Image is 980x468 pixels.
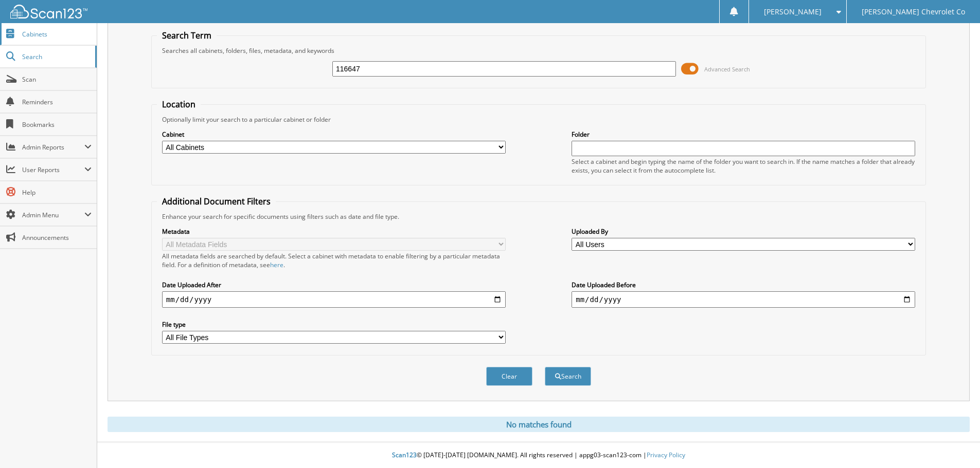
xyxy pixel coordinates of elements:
[929,419,980,468] iframe: Chat Widget
[22,120,92,129] span: Bookmarks
[157,196,276,207] legend: Additional Document Filters
[22,143,84,152] span: Admin Reports
[572,130,915,139] label: Folder
[392,451,417,459] span: Scan123
[572,157,915,175] div: Select a cabinet and begin typing the name of the folder you want to search in. If the name match...
[862,9,965,15] span: [PERSON_NAME] Chevrolet Co
[270,260,283,269] a: here
[97,443,980,468] div: © [DATE]-[DATE] [DOMAIN_NAME]. All rights reserved | appg03-scan123-com |
[162,130,506,139] label: Cabinet
[486,367,532,386] button: Clear
[162,280,506,289] label: Date Uploaded After
[162,291,506,308] input: start
[157,99,201,110] legend: Location
[647,451,685,459] a: Privacy Policy
[22,233,92,242] span: Announcements
[162,320,506,329] label: File type
[545,367,591,386] button: Search
[22,98,92,106] span: Reminders
[22,165,84,174] span: User Reports
[572,291,915,308] input: end
[162,227,506,236] label: Metadata
[157,212,920,221] div: Enhance your search for specific documents using filters such as date and file type.
[764,9,822,15] span: [PERSON_NAME]
[108,417,970,432] div: No matches found
[157,46,920,55] div: Searches all cabinets, folders, files, metadata, and keywords
[10,5,87,18] img: scan123-logo-white.svg
[162,252,506,269] div: All metadata fields are searched by default. Select a cabinet with metadata to enable filtering b...
[22,52,90,61] span: Search
[157,30,217,41] legend: Search Term
[572,227,915,236] label: Uploaded By
[22,188,92,197] span: Help
[157,115,920,124] div: Optionally limit your search to a particular cabinet or folder
[22,211,84,219] span: Admin Menu
[572,280,915,289] label: Date Uploaded Before
[22,30,92,39] span: Cabinets
[22,75,92,84] span: Scan
[704,65,750,73] span: Advanced Search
